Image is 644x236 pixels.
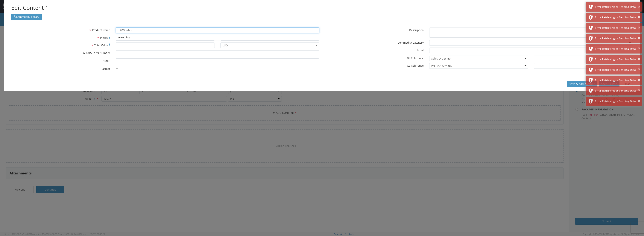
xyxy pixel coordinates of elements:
button: × [638,56,640,62]
div: Error Retrieving or Sending Data [595,57,639,61]
button: × [638,67,640,72]
div: PO Line Item No. [431,64,452,68]
button: × [638,88,640,93]
span: GDOTS Parts Number [83,51,110,55]
div: Error Retrieving or Sending Data [595,36,639,40]
div: Error Retrieving or Sending Data [595,16,639,19]
button: × [638,46,640,51]
div: Sales Order No. [431,57,451,60]
div: Error Retrieving or Sending Data [595,89,639,93]
div: Error Retrieving or Sending Data [595,78,639,82]
div: Error Retrieving or Sending Data [595,47,639,51]
button: × [638,77,640,83]
button: × [638,4,640,9]
div: USD [222,44,228,47]
span: Description [409,28,424,32]
div: Error Retrieving or Sending Data [595,68,639,72]
span: Total Value [94,43,108,47]
span: Hazmat [101,67,110,71]
div: Error Retrieving or Sending Data [595,5,639,9]
h2: Edit Content 1 [11,4,633,12]
button: × [638,25,640,30]
span: Commodity Category [398,41,424,44]
button: × [638,98,640,104]
button: × [638,35,640,41]
span: Serial [417,48,424,52]
button: × [638,14,640,20]
div: Error Retrieving or Sending Data [595,99,639,103]
span: Product Name [92,28,110,32]
button: Commodity library [11,14,42,20]
div: Error Retrieving or Sending Data [595,26,639,30]
span: GL Reference [407,64,424,67]
span: GL Reference [407,56,424,60]
span: NMFC [103,59,110,63]
span: Pieces [100,36,108,39]
button: Save & Add Another [567,81,597,87]
div: searching... [116,35,319,40]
